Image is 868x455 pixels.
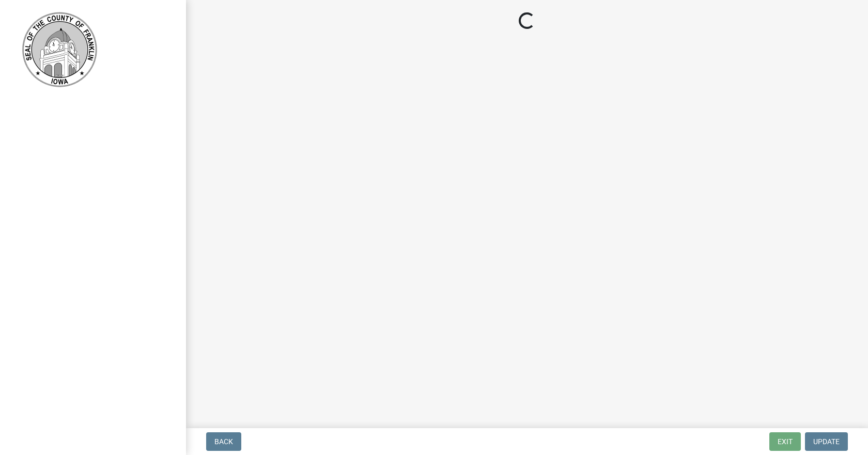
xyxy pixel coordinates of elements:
img: Franklin County, Iowa [21,11,98,88]
span: Back [214,437,233,446]
button: Back [206,432,241,451]
button: Update [805,432,848,451]
button: Exit [769,432,801,451]
span: Update [813,437,840,446]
